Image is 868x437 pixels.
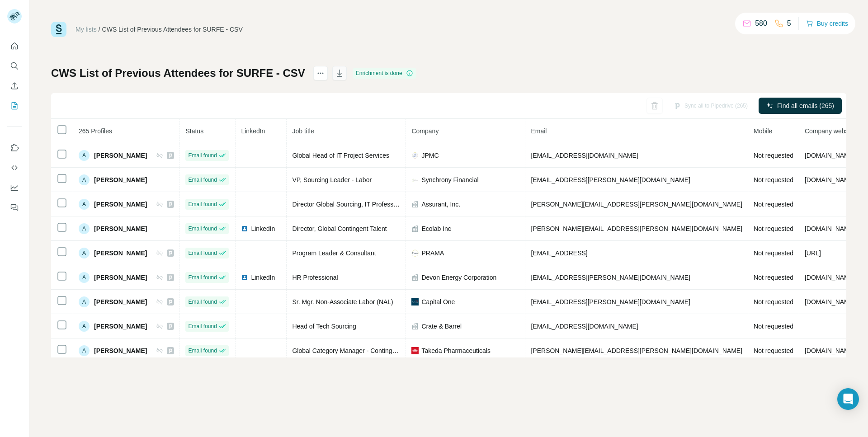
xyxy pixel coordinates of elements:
span: Not requested [754,347,793,354]
span: Not requested [754,274,793,281]
span: Email [531,127,547,135]
span: Email found [188,249,217,257]
div: A [79,345,90,356]
span: Not requested [754,176,793,183]
span: Not requested [754,323,793,330]
span: [DOMAIN_NAME] [805,274,855,281]
button: Quick start [7,38,22,54]
p: 5 [787,18,791,29]
button: Use Surfe API [7,160,22,176]
span: Crate & Barrel [421,322,462,331]
span: [PERSON_NAME] [94,151,147,160]
span: Sr. Mgr. Non-Associate Labor (NAL) [292,298,393,305]
span: Email found [188,322,217,330]
span: [PERSON_NAME] [94,249,147,258]
img: Surfe Logo [51,22,66,37]
div: A [79,199,90,210]
span: [EMAIL_ADDRESS] [531,249,587,257]
span: Mobile [754,127,772,135]
span: Email found [188,151,217,160]
span: [PERSON_NAME] [94,175,147,184]
span: PRAMA [421,249,444,258]
img: company-logo [411,176,419,183]
div: A [79,174,90,185]
span: LinkedIn [251,273,275,282]
img: company-logo [411,347,419,354]
span: Capital One [421,297,455,306]
button: actions [313,66,328,80]
span: Status [185,127,203,135]
span: [EMAIL_ADDRESS][PERSON_NAME][DOMAIN_NAME] [531,176,690,183]
span: Not requested [754,298,793,305]
span: Find all emails (265) [777,101,834,110]
span: Not requested [754,152,793,159]
span: [DOMAIN_NAME] [805,298,855,305]
img: LinkedIn logo [241,274,248,281]
div: A [79,150,90,161]
span: Email found [188,176,217,184]
button: Search [7,58,22,74]
span: [PERSON_NAME][EMAIL_ADDRESS][PERSON_NAME][DOMAIN_NAME] [531,347,742,354]
span: Email found [188,273,217,282]
span: Global Category Manager - Contingent Labor [292,347,419,354]
button: Enrich CSV [7,78,22,94]
span: Email found [188,298,217,306]
span: [DOMAIN_NAME] [805,347,855,354]
span: [PERSON_NAME][EMAIL_ADDRESS][PERSON_NAME][DOMAIN_NAME] [531,201,742,208]
div: A [79,296,90,307]
span: Email found [188,200,217,208]
span: Takeda Pharmaceuticals [421,346,491,355]
div: A [79,223,90,234]
span: [EMAIL_ADDRESS][PERSON_NAME][DOMAIN_NAME] [531,274,690,281]
img: LinkedIn logo [241,225,248,232]
span: Head of Tech Sourcing [292,323,356,330]
img: company-logo [411,152,419,159]
div: A [79,272,90,283]
button: Use Surfe on LinkedIn [7,140,22,156]
button: Find all emails (265) [759,98,842,114]
span: Not requested [754,201,793,208]
span: Company website [805,127,855,135]
h1: CWS List of Previous Attendees for SURFE - CSV [51,66,305,80]
span: VP, Sourcing Leader - Labor [292,176,372,183]
span: 265 Profiles [79,127,112,135]
span: Devon Energy Corporation [421,273,496,282]
span: JPMC [421,151,439,160]
span: [DOMAIN_NAME] [805,176,855,183]
span: Company [411,127,439,135]
span: [PERSON_NAME] [94,200,147,209]
span: [DOMAIN_NAME] [805,152,855,159]
div: Open Intercom Messenger [837,388,859,410]
button: Feedback [7,199,22,216]
span: [EMAIL_ADDRESS][PERSON_NAME][DOMAIN_NAME] [531,298,690,305]
span: [URL] [805,249,821,257]
img: company-logo [411,249,419,257]
div: A [79,248,90,258]
span: Director, Global Contingent Talent [292,225,387,232]
span: Email found [188,347,217,355]
div: Enrichment is done [353,68,416,79]
span: Email found [188,225,217,233]
span: Synchrony Financial [421,175,478,184]
span: [PERSON_NAME] [94,346,147,355]
button: My lists [7,98,22,114]
span: Ecolab Inc [421,224,451,233]
span: [EMAIL_ADDRESS][DOMAIN_NAME] [531,323,638,330]
span: LinkedIn [251,224,275,233]
span: [DOMAIN_NAME] [805,225,855,232]
span: HR Professional [292,274,338,281]
span: Not requested [754,225,793,232]
span: Assurant, Inc. [421,200,460,209]
span: Program Leader & Consultant [292,249,376,257]
span: [PERSON_NAME] [94,322,147,331]
span: [PERSON_NAME] [94,273,147,282]
span: [PERSON_NAME][EMAIL_ADDRESS][PERSON_NAME][DOMAIN_NAME] [531,225,742,232]
button: Dashboard [7,179,22,196]
span: [PERSON_NAME] [94,297,147,306]
span: [PERSON_NAME] [94,224,147,233]
div: CWS List of Previous Attendees for SURFE - CSV [102,25,243,34]
span: LinkedIn [241,127,265,135]
span: Global Head of IT Project Services [292,152,389,159]
a: My lists [75,26,97,33]
li: / [99,25,100,34]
